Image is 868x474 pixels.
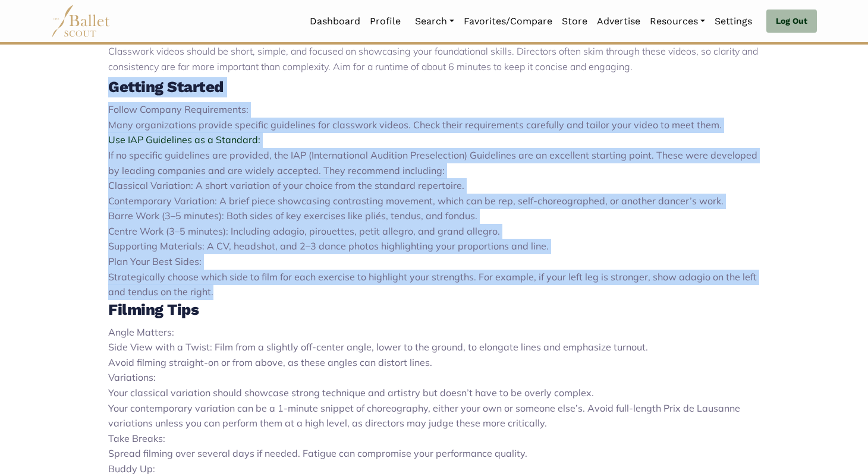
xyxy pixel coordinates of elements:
li: Avoid filming straight-on or from above, as these angles can distort lines. [108,355,760,371]
li: Take Breaks: Spread filming over several days if needed. Fatigue can compromise your performance ... [108,431,760,462]
li: Your contemporary variation can be a 1-minute snippet of choreography, either your own or someone... [108,401,760,431]
li: Follow Company Requirements: Many organizations provide specific guidelines for classwork videos.... [108,102,760,132]
li: Centre Work (3–5 minutes): Including adagio, pirouettes, petit allegro, and grand allegro. [108,224,760,239]
li: Plan Your Best Sides: Strategically choose which side to film for each exercise to highlight your... [108,254,760,300]
li: Classical Variation: A short variation of your choice from the standard repertoire. [108,178,760,194]
a: Profile [365,9,405,34]
p: Classwork videos should be short, simple, and focused on showcasing your foundational skills. Dir... [108,44,760,74]
a: Advertise [592,9,645,34]
li: Variations: [108,370,760,385]
li: Angle Matters: [108,325,760,340]
li: Side View with a Twist: Film from a slightly off-center angle, lower to the ground, to elongate l... [108,340,760,355]
a: Favorites/Compare [459,9,557,34]
a: Dashboard [305,9,365,34]
strong: Filming Tips [108,301,199,318]
li: If no specific guidelines are provided, the IAP (International Audition Preselection) Guidelines ... [108,132,760,178]
a: Store [557,9,592,34]
li: Contemporary Variation: A brief piece showcasing contrasting movement, which can be rep, self-cho... [108,194,760,209]
strong: Getting Started [108,78,224,96]
a: Search [410,9,459,34]
a: Settings [710,9,757,34]
li: Supporting Materials: A CV, headshot, and 2–3 dance photos highlighting your proportions and line. [108,239,760,254]
li: Your classical variation should showcase strong technique and artistry but doesn’t have to be ove... [108,385,760,401]
a: Resources [645,9,710,34]
a: Use IAP Guidelines as a Standard: [108,134,260,146]
li: Barre Work (3–5 minutes): Both sides of key exercises like pliés, tendus, and fondus. [108,208,760,224]
a: Log Out [766,10,817,33]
